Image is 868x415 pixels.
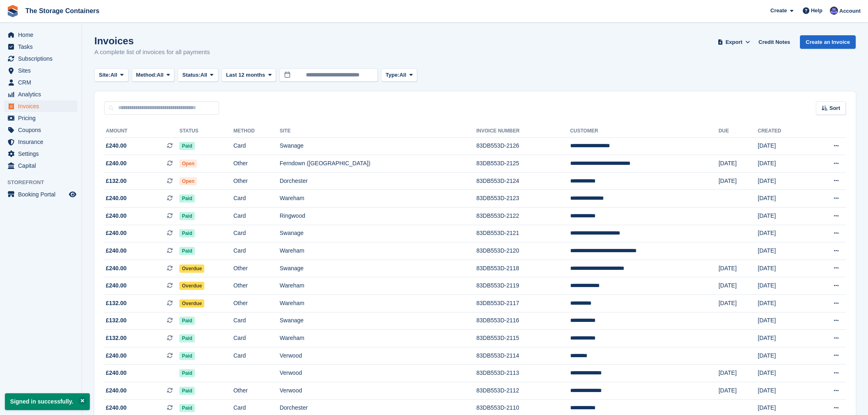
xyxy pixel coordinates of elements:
[811,7,822,15] span: Help
[4,29,78,41] a: menu
[716,35,752,49] button: Export
[476,155,570,173] td: 83DB553D-2125
[233,125,280,138] th: Method
[106,299,127,308] span: £132.00
[18,41,67,52] span: Tasks
[233,155,280,173] td: Other
[104,125,179,138] th: Amount
[400,71,407,79] span: All
[233,347,280,365] td: Card
[179,177,197,185] span: Open
[233,277,280,295] td: Other
[94,68,128,82] button: Site: All
[4,148,78,160] a: menu
[22,4,103,18] a: The Storage Containers
[280,330,477,347] td: Wareham
[179,352,194,360] span: Paid
[280,242,477,260] td: Wareham
[758,190,809,207] td: [DATE]
[280,225,477,242] td: Swanage
[719,155,758,173] td: [DATE]
[106,351,127,360] span: £240.00
[770,7,787,15] span: Create
[719,277,758,295] td: [DATE]
[7,178,82,187] span: Storefront
[476,312,570,330] td: 83DB553D-2116
[178,68,218,82] button: Status: All
[758,330,809,347] td: [DATE]
[136,71,157,79] span: Method:
[4,65,78,76] a: menu
[719,382,758,400] td: [DATE]
[99,71,110,79] span: Site:
[18,112,67,124] span: Pricing
[758,125,809,138] th: Created
[755,35,793,49] a: Credit Notes
[758,347,809,365] td: [DATE]
[106,334,127,342] span: £132.00
[106,386,127,395] span: £240.00
[106,177,127,185] span: £132.00
[179,404,194,412] span: Paid
[280,312,477,330] td: Swanage
[106,281,127,290] span: £240.00
[4,89,78,100] a: menu
[179,247,194,255] span: Paid
[280,172,477,190] td: Dorchester
[157,71,164,79] span: All
[18,160,67,171] span: Capital
[758,365,809,382] td: [DATE]
[68,189,78,199] a: Preview store
[476,137,570,155] td: 83DB553D-2126
[179,265,204,273] span: Overdue
[4,53,78,64] a: menu
[476,277,570,295] td: 83DB553D-2119
[830,7,838,15] img: Dan Excell
[18,29,67,41] span: Home
[226,71,265,79] span: Last 12 months
[476,190,570,207] td: 83DB553D-2123
[839,7,861,15] span: Account
[280,260,477,277] td: Swanage
[280,347,477,365] td: Verwood
[758,225,809,242] td: [DATE]
[106,194,127,203] span: £240.00
[719,365,758,382] td: [DATE]
[570,125,719,138] th: Customer
[106,159,127,168] span: £240.00
[182,71,200,79] span: Status:
[4,112,78,124] a: menu
[106,404,127,412] span: £240.00
[719,295,758,312] td: [DATE]
[18,189,67,200] span: Booking Portal
[7,5,19,17] img: stora-icon-8386f47178a22dfd0bd8f6a31ec36ba5ce8667c1dd55bd0f319d3a0aa187defe.svg
[4,160,78,171] a: menu
[726,38,742,46] span: Export
[106,246,127,255] span: £240.00
[179,212,194,220] span: Paid
[94,48,210,57] p: A complete list of invoices for all payments
[476,207,570,225] td: 83DB553D-2122
[280,190,477,207] td: Wareham
[476,172,570,190] td: 83DB553D-2124
[476,242,570,260] td: 83DB553D-2120
[233,190,280,207] td: Card
[280,277,477,295] td: Wareham
[233,242,280,260] td: Card
[476,260,570,277] td: 83DB553D-2118
[280,382,477,400] td: Verwood
[758,155,809,173] td: [DATE]
[106,212,127,220] span: £240.00
[201,71,208,79] span: All
[829,104,840,112] span: Sort
[758,242,809,260] td: [DATE]
[476,382,570,400] td: 83DB553D-2112
[233,172,280,190] td: Other
[758,172,809,190] td: [DATE]
[18,53,67,64] span: Subscriptions
[233,295,280,312] td: Other
[4,136,78,148] a: menu
[233,312,280,330] td: Card
[758,382,809,400] td: [DATE]
[4,77,78,88] a: menu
